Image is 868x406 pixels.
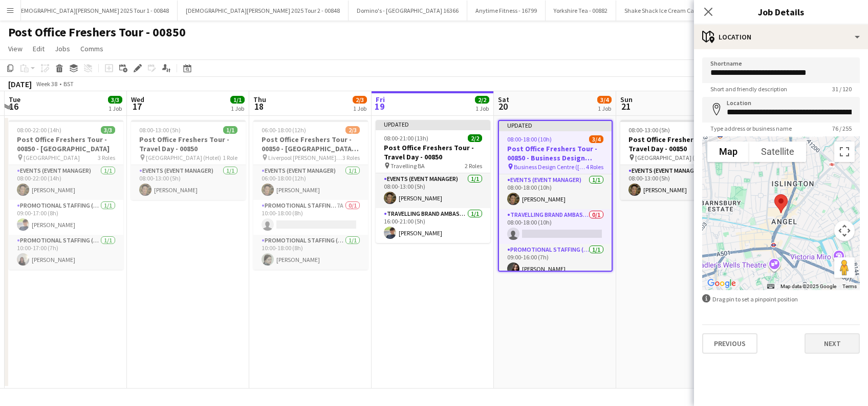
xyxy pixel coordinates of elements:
[178,1,349,21] button: [DEMOGRAPHIC_DATA][PERSON_NAME] 2025 Tour 2 - 00848
[619,100,633,112] span: 21
[51,42,74,55] a: Jobs
[131,165,246,200] app-card-role: Events (Event Manager)1/108:00-13:00 (5h)[PERSON_NAME]
[842,283,857,289] a: Terms (opens in new tab)
[252,100,266,112] span: 18
[702,333,757,354] button: Previous
[129,100,144,112] span: 17
[253,200,368,235] app-card-role: Promotional Staffing (Brand Ambassadors)7A0/110:00-18:00 (8h)
[498,120,613,272] app-job-card: Updated08:00-18:00 (10h)3/4Post Office Freshers Tour - 00850 - Business Design Centre ([GEOGRAPHI...
[694,25,868,49] div: Location
[29,42,49,55] a: Edit
[586,163,603,171] span: 4 Roles
[253,165,368,200] app-card-role: Events (Event Manager)1/106:00-18:00 (12h)[PERSON_NAME]
[620,165,735,200] app-card-role: Events (Event Manager)1/108:00-13:00 (5h)[PERSON_NAME]
[4,42,27,55] a: View
[475,96,489,104] span: 2/2
[616,1,749,21] button: Shake Shack Ice Cream Cart Drop Off - 00886
[374,100,385,112] span: 19
[108,105,122,112] div: 1 Job
[80,44,103,53] span: Comms
[376,95,385,104] span: Fri
[342,154,360,161] span: 3 Roles
[390,162,425,170] span: Travelling BA
[139,126,181,134] span: 08:00-13:00 (5h)
[108,96,122,104] span: 3/3
[376,120,490,128] div: Updated
[694,5,868,18] h3: Job Details
[253,135,368,153] h3: Post Office Freshers Tour - 00850 - [GEOGRAPHIC_DATA] [PERSON_NAME][GEOGRAPHIC_DATA]
[749,141,806,162] button: Show satellite imagery
[9,95,20,104] span: Tue
[499,174,612,209] app-card-role: Events (Event Manager)1/108:00-18:00 (10h)[PERSON_NAME]
[834,220,855,241] button: Map camera controls
[345,126,360,134] span: 2/3
[146,154,221,161] span: [GEOGRAPHIC_DATA] (Hotel)
[384,134,428,142] span: 08:00-21:00 (13h)
[702,125,800,132] span: Type address or business name
[8,79,32,89] div: [DATE]
[262,126,306,134] span: 06:00-18:00 (12h)
[253,120,368,270] div: 06:00-18:00 (12h)2/3Post Office Freshers Tour - 00850 - [GEOGRAPHIC_DATA] [PERSON_NAME][GEOGRAPHI...
[55,44,70,53] span: Jobs
[498,95,509,104] span: Sat
[834,257,855,278] button: Drag Pegman onto the map to open Street View
[63,80,74,88] div: BST
[465,162,482,170] span: 2 Roles
[17,126,61,134] span: 08:00-22:00 (14h)
[98,154,115,161] span: 3 Roles
[597,96,612,104] span: 3/4
[8,44,23,53] span: View
[635,154,710,161] span: [GEOGRAPHIC_DATA] (Hotel)
[7,1,178,21] button: [DEMOGRAPHIC_DATA][PERSON_NAME] 2025 Tour 1 - 00848
[707,141,749,162] button: Show street map
[131,135,246,153] h3: Post Office Freshers Tour - Travel Day - 00850
[805,333,860,354] button: Next
[223,154,237,161] span: 1 Role
[223,126,237,134] span: 1/1
[620,95,633,104] span: Sun
[353,96,367,104] span: 2/3
[101,126,115,134] span: 3/3
[8,25,186,40] h1: Post Office Freshers Tour - 00850
[620,120,735,200] app-job-card: 08:00-13:00 (5h)1/1Post Office Freshers Tour - Travel Day - 00850 [GEOGRAPHIC_DATA] (Hotel)1 Role...
[767,283,774,290] button: Keyboard shortcuts
[780,283,836,289] span: Map data ©2025 Google
[24,154,80,161] span: [GEOGRAPHIC_DATA]
[131,120,246,200] app-job-card: 08:00-13:00 (5h)1/1Post Office Freshers Tour - Travel Day - 00850 [GEOGRAPHIC_DATA] (Hotel)1 Role...
[9,135,123,153] h3: Post Office Freshers Tour - 00850 - [GEOGRAPHIC_DATA]
[514,163,586,171] span: Business Design Centre ([GEOGRAPHIC_DATA])
[496,100,509,112] span: 20
[589,135,603,143] span: 3/4
[499,244,612,279] app-card-role: Promotional Staffing (Brand Ambassadors)1/109:00-16:00 (7h)[PERSON_NAME]
[475,105,489,112] div: 1 Job
[834,141,855,162] button: Toggle fullscreen view
[376,173,490,208] app-card-role: Events (Event Manager)1/108:00-13:00 (5h)[PERSON_NAME]
[507,135,552,143] span: 08:00-18:00 (10h)
[620,135,735,153] h3: Post Office Freshers Tour - Travel Day - 00850
[231,105,244,112] div: 1 Job
[253,95,266,104] span: Thu
[705,277,739,290] img: Google
[598,105,611,112] div: 1 Job
[33,44,45,53] span: Edit
[376,143,490,161] h3: Post Office Freshers Tour - Travel Day - 00850
[9,120,123,270] app-job-card: 08:00-22:00 (14h)3/3Post Office Freshers Tour - 00850 - [GEOGRAPHIC_DATA] [GEOGRAPHIC_DATA]3 Role...
[546,1,616,21] button: Yorkshire Tea - 00882
[468,134,482,142] span: 2/2
[467,1,546,21] button: Anytime Fitness - 16799
[230,96,245,104] span: 1/1
[705,277,739,290] a: Open this area in Google Maps (opens a new window)
[9,235,123,270] app-card-role: Promotional Staffing (Brand Ambassadors)1/110:00-17:00 (7h)[PERSON_NAME]
[349,1,467,21] button: Domino's - [GEOGRAPHIC_DATA] 16366
[628,126,670,134] span: 08:00-13:00 (5h)
[499,144,612,163] h3: Post Office Freshers Tour - 00850 - Business Design Centre ([GEOGRAPHIC_DATA])
[353,105,366,112] div: 1 Job
[131,95,144,104] span: Wed
[824,125,860,132] span: 76 / 255
[376,120,490,243] div: Updated08:00-21:00 (13h)2/2Post Office Freshers Tour - Travel Day - 00850 Travelling BA2 RolesEve...
[499,209,612,244] app-card-role: Travelling Brand Ambassador0/108:00-18:00 (10h)
[34,80,59,88] span: Week 38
